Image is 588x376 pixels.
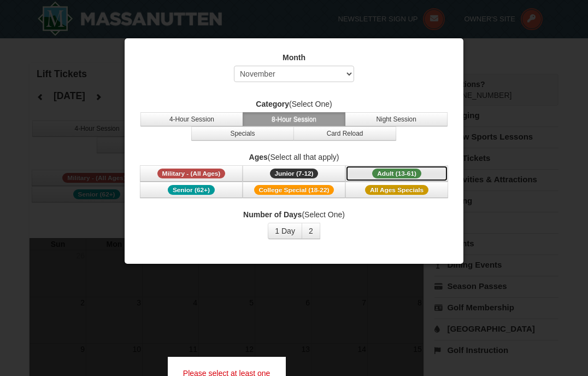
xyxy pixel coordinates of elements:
button: Card Reload [293,126,396,141]
span: Senior (62+) [168,185,215,195]
button: Senior (62+) [140,182,243,198]
button: 8-Hour Session [243,112,345,126]
label: (Select One) [138,209,450,220]
strong: Number of Days [243,210,302,219]
span: Adult (13-61) [372,169,421,178]
button: Night Session [345,112,448,126]
span: Junior (7-12) [270,169,319,178]
button: College Special (18-22) [243,182,345,198]
span: Military - (All Ages) [157,169,226,178]
span: All Ages Specials [365,185,428,195]
strong: Ages [249,153,268,161]
strong: Month [283,53,305,62]
button: Military - (All Ages) [140,165,243,182]
button: Adult (13-61) [345,165,448,182]
button: All Ages Specials [345,182,448,198]
span: College Special (18-22) [254,185,334,195]
button: 4-Hour Session [140,112,243,126]
button: Specials [191,126,294,141]
button: 1 Day [268,223,302,239]
label: (Select One) [138,99,450,109]
strong: Category [256,100,289,108]
label: (Select all that apply) [138,152,450,163]
button: Junior (7-12) [243,165,345,182]
button: 2 [302,223,320,239]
